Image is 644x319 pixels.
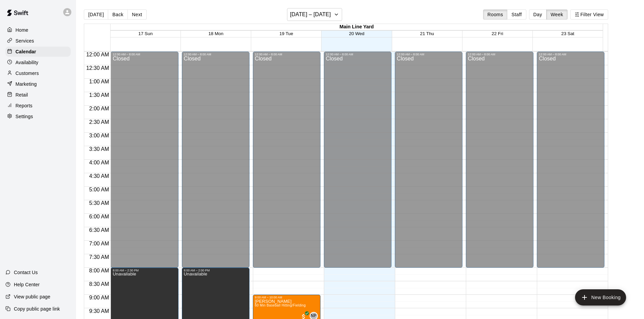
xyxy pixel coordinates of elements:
[184,53,247,56] div: 12:00 AM – 8:00 AM
[529,9,547,20] button: Day
[88,187,111,192] span: 5:00 AM
[16,91,28,98] p: Retail
[84,9,108,20] button: [DATE]
[108,9,128,20] button: Back
[5,36,71,46] a: Services
[5,57,71,68] a: Availability
[5,47,71,57] a: Calendar
[14,281,40,288] p: Help Center
[16,48,36,55] p: Calendar
[88,268,111,273] span: 8:00 AM
[88,106,111,111] span: 2:00 AM
[537,52,604,268] div: 12:00 AM – 8:00 AM: Closed
[88,227,111,233] span: 6:30 AM
[88,295,111,300] span: 9:00 AM
[570,9,608,20] button: Filter View
[326,56,389,270] div: Closed
[16,59,39,66] p: Availability
[14,293,50,300] p: View public page
[88,281,111,287] span: 8:30 AM
[5,111,71,122] a: Settings
[111,52,178,268] div: 12:00 AM – 8:00 AM: Closed
[255,53,318,56] div: 12:00 AM – 8:00 AM
[88,308,111,314] span: 9:30 AM
[88,200,111,206] span: 5:30 AM
[561,31,574,36] button: 23 Sat
[539,53,602,56] div: 12:00 AM – 8:00 AM
[397,53,460,56] div: 12:00 AM – 8:00 AM
[16,102,32,109] p: Reports
[466,52,533,268] div: 12:00 AM – 8:00 AM: Closed
[16,27,28,33] p: Home
[5,79,71,89] a: Marketing
[492,31,503,36] button: 22 Fri
[255,303,306,307] span: 60 Min Baseball Hitting/Fielding
[113,53,176,56] div: 12:00 AM – 8:00 AM
[85,52,111,57] span: 12:00 AM
[88,214,111,219] span: 6:00 AM
[287,8,342,21] button: [DATE] – [DATE]
[326,53,389,56] div: 12:00 AM – 8:00 AM
[575,289,626,305] button: add
[349,31,364,36] button: 20 Wed
[88,92,111,98] span: 1:30 AM
[5,68,71,78] a: Customers
[208,31,223,36] button: 18 Mon
[85,65,111,71] span: 12:30 AM
[539,56,602,270] div: Closed
[88,160,111,165] span: 4:00 AM
[290,10,331,19] h6: [DATE] – [DATE]
[14,269,38,276] p: Contact Us
[111,24,603,30] div: Main Line Yard
[468,56,531,270] div: Closed
[88,241,111,246] span: 7:00 AM
[546,9,568,20] button: Week
[255,56,318,270] div: Closed
[182,52,249,268] div: 12:00 AM – 8:00 AM: Closed
[16,70,39,77] p: Customers
[395,52,462,268] div: 12:00 AM – 8:00 AM: Closed
[88,173,111,179] span: 4:30 AM
[16,113,33,120] p: Settings
[16,37,34,44] p: Services
[420,31,434,36] button: 21 Thu
[16,81,37,87] p: Marketing
[5,25,71,35] a: Home
[14,305,60,312] p: Copy public page link
[253,52,320,268] div: 12:00 AM – 8:00 AM: Closed
[88,119,111,125] span: 2:30 AM
[5,90,71,100] a: Retail
[88,79,111,84] span: 1:00 AM
[324,52,391,268] div: 12:00 AM – 8:00 AM: Closed
[184,56,247,270] div: Closed
[113,56,176,270] div: Closed
[113,269,176,272] div: 8:00 AM – 2:30 PM
[507,9,526,20] button: Staff
[468,53,531,56] div: 12:00 AM – 8:00 AM
[88,133,111,138] span: 3:00 AM
[88,146,111,152] span: 3:30 AM
[127,9,146,20] button: Next
[279,31,293,36] button: 19 Tue
[5,101,71,111] a: Reports
[255,296,318,299] div: 9:00 AM – 10:00 AM
[397,56,460,270] div: Closed
[138,31,152,36] button: 17 Sun
[483,9,507,20] button: Rooms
